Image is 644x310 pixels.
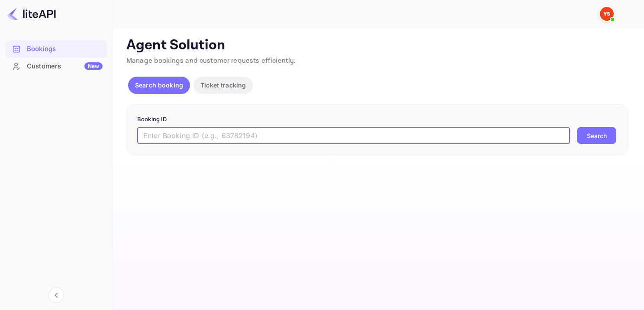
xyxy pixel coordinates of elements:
img: Yandex Support [600,7,614,21]
input: Enter Booking ID (e.g., 63782194) [137,127,570,144]
div: New [84,62,103,70]
span: Manage bookings and customer requests efficiently. [126,56,296,65]
p: Ticket tracking [200,81,246,90]
div: Customers [27,61,103,71]
a: CustomersNew [5,58,107,74]
button: Search [577,127,616,144]
div: Bookings [27,44,103,54]
div: CustomersNew [5,58,107,75]
p: Search booking [135,81,183,90]
img: LiteAPI logo [7,7,56,21]
p: Agent Solution [126,37,628,54]
p: Booking ID [137,115,618,124]
div: Bookings [5,41,107,58]
a: Bookings [5,41,107,57]
button: Collapse navigation [48,287,64,303]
